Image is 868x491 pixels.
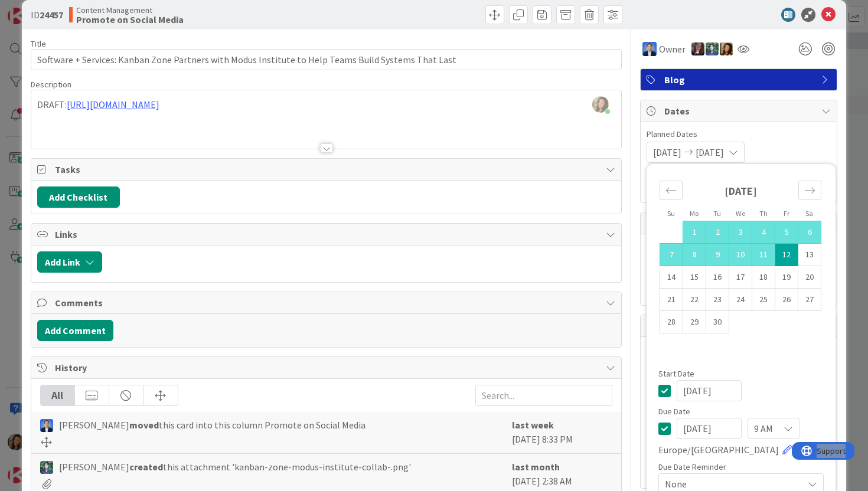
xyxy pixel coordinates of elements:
[677,380,742,401] input: MM/DD/YYYY
[696,145,724,159] span: [DATE]
[37,251,102,273] button: Add Link
[664,73,815,87] span: Blog
[677,418,742,439] input: MM/DD/YYYY
[690,209,699,218] small: Mo
[31,38,46,49] label: Title
[642,42,657,56] img: DP
[55,361,601,375] span: History
[683,311,706,333] td: Choose Monday, 09/29/2025 12:00 PM as your check-in date. It’s available.
[512,419,554,431] b: last week
[129,419,159,431] b: moved
[31,79,71,90] span: Description
[775,221,798,244] td: Selected. Friday, 09/05/2025 12:00 PM
[729,266,752,289] td: Choose Wednesday, 09/17/2025 12:00 PM as your check-in date. It’s available.
[55,227,601,241] span: Links
[512,460,612,489] div: [DATE] 2:38 AM
[31,49,622,70] input: type card name here...
[798,244,821,266] td: Choose Saturday, 09/13/2025 12:00 PM as your check-in date. It’s available.
[752,244,775,266] td: Selected. Thursday, 09/11/2025 12:00 PM
[798,266,821,289] td: Choose Saturday, 09/20/2025 12:00 PM as your check-in date. It’s available.
[660,289,683,311] td: Choose Sunday, 09/21/2025 12:00 PM as your check-in date. It’s available.
[40,419,53,432] img: DP
[729,244,752,266] td: Selected. Wednesday, 09/10/2025 12:00 PM
[512,461,560,473] b: last month
[129,461,163,473] b: created
[647,170,834,369] div: Calendar
[725,184,757,198] strong: [DATE]
[775,289,798,311] td: Choose Friday, 09/26/2025 12:00 PM as your check-in date. It’s available.
[55,296,601,310] span: Comments
[41,385,75,405] div: All
[67,99,159,110] a: [URL][DOMAIN_NAME]
[592,96,609,113] img: cagYSeQpHijUdFRIrOXbXi37mljJZKWO.jpg
[706,221,729,244] td: Selected. Tuesday, 09/02/2025 12:00 PM
[658,463,726,471] span: Due Date Reminder
[706,311,729,333] td: Choose Tuesday, 09/30/2025 12:00 PM as your check-in date. It’s available.
[752,221,775,244] td: Selected. Thursday, 09/04/2025 12:00 PM
[55,162,601,176] span: Tasks
[706,289,729,311] td: Choose Tuesday, 09/23/2025 12:00 PM as your check-in date. It’s available.
[664,104,815,118] span: Dates
[720,42,733,55] img: CL
[683,244,706,266] td: Selected. Monday, 09/08/2025 12:00 PM
[658,443,779,457] span: Europe/[GEOGRAPHIC_DATA]
[659,42,686,56] span: Owner
[759,209,768,218] small: Th
[729,221,752,244] td: Selected. Wednesday, 09/03/2025 12:00 PM
[754,420,773,437] span: 9 AM
[76,5,184,15] span: Content Management
[752,289,775,311] td: Choose Thursday, 09/25/2025 12:00 PM as your check-in date. It’s available.
[775,266,798,289] td: Choose Friday, 09/19/2025 12:00 PM as your check-in date. It’s available.
[653,145,681,159] span: [DATE]
[752,266,775,289] td: Choose Thursday, 09/18/2025 12:00 PM as your check-in date. It’s available.
[475,385,612,406] input: Search...
[775,244,798,266] td: Selected as end date. Friday, 09/12/2025 12:00 PM
[805,209,813,218] small: Sa
[658,369,694,378] span: Start Date
[25,2,54,16] span: Support
[683,221,706,244] td: Selected. Monday, 09/01/2025 12:00 PM
[691,42,704,55] img: TD
[798,221,821,244] td: Selected. Saturday, 09/06/2025 12:00 PM
[736,209,745,218] small: We
[37,186,120,208] button: Add Checklist
[647,128,831,140] span: Planned Dates
[660,311,683,333] td: Choose Sunday, 09/28/2025 12:00 PM as your check-in date. It’s available.
[660,244,683,266] td: Selected. Sunday, 09/07/2025 12:00 PM
[683,289,706,311] td: Choose Monday, 09/22/2025 12:00 PM as your check-in date. It’s available.
[59,460,411,474] span: [PERSON_NAME] this attachment 'kanban-zone-modus-institute-collab-.png'
[37,320,113,341] button: Add Comment
[706,244,729,266] td: Selected. Tuesday, 09/09/2025 12:00 PM
[40,9,63,21] b: 24457
[798,289,821,311] td: Choose Saturday, 09/27/2025 12:00 PM as your check-in date. It’s available.
[512,418,612,447] div: [DATE] 8:33 PM
[729,289,752,311] td: Choose Wednesday, 09/24/2025 12:00 PM as your check-in date. It’s available.
[660,266,683,289] td: Choose Sunday, 09/14/2025 12:00 PM as your check-in date. It’s available.
[713,209,721,218] small: Tu
[59,418,366,432] span: [PERSON_NAME] this card into this column Promote on Social Media
[667,209,675,218] small: Su
[76,15,184,24] b: Promote on Social Media
[798,181,821,200] div: Move forward to switch to the next month.
[660,181,683,200] div: Move backward to switch to the previous month.
[658,407,690,415] span: Due Date
[31,8,63,22] span: ID
[40,461,53,474] img: CR
[706,42,719,55] img: CR
[37,98,616,112] p: DRAFT:
[706,266,729,289] td: Choose Tuesday, 09/16/2025 12:00 PM as your check-in date. It’s available.
[784,209,789,218] small: Fr
[683,266,706,289] td: Choose Monday, 09/15/2025 12:00 PM as your check-in date. It’s available.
